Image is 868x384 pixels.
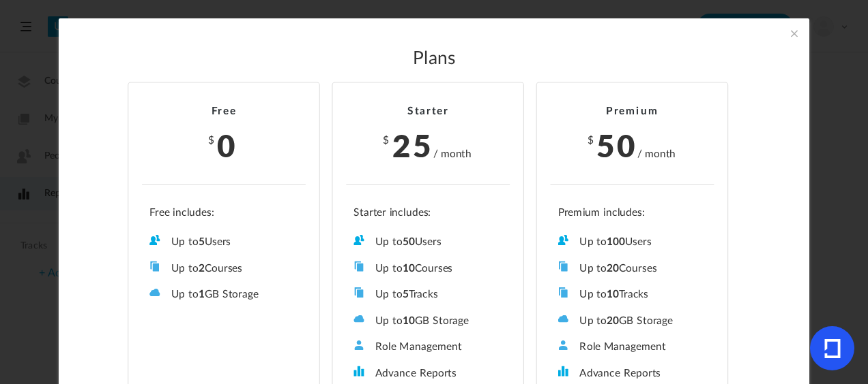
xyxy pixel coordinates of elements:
li: Up to Users [149,235,298,249]
span: $ [383,135,390,146]
span: $ [208,135,216,146]
b: 20 [607,316,619,326]
li: Up to Courses [149,261,298,276]
b: 10 [403,316,415,326]
b: 5 [199,238,205,248]
h2: Plans [89,48,779,70]
b: 100 [607,238,625,248]
li: Up to Users [353,235,502,249]
cite: / month [433,146,472,161]
li: Up to Tracks [353,287,502,302]
b: 1 [199,290,205,300]
li: Advance Reports [558,366,707,381]
li: Up to GB Storage [149,287,298,302]
li: Advance Reports [353,366,502,381]
b: 5 [403,290,409,300]
h2: Starter [346,106,510,118]
b: 50 [403,238,415,248]
h2: Free [142,106,306,118]
li: Up to GB Storage [353,314,502,328]
li: Up to Tracks [558,287,707,302]
li: Up to Courses [353,261,502,276]
h2: Premium [551,106,714,118]
li: Up to GB Storage [558,314,707,328]
li: Role Management [353,340,502,354]
span: 25 [392,123,433,166]
li: Role Management [558,340,707,354]
li: Up to Users [558,235,707,249]
span: 0 [217,123,237,166]
b: 10 [403,263,415,274]
span: 50 [596,123,637,166]
span: $ [588,135,595,146]
b: 2 [199,263,205,274]
cite: / month [637,146,676,161]
li: Up to Courses [558,261,707,276]
b: 20 [607,263,619,274]
b: 10 [607,290,619,300]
